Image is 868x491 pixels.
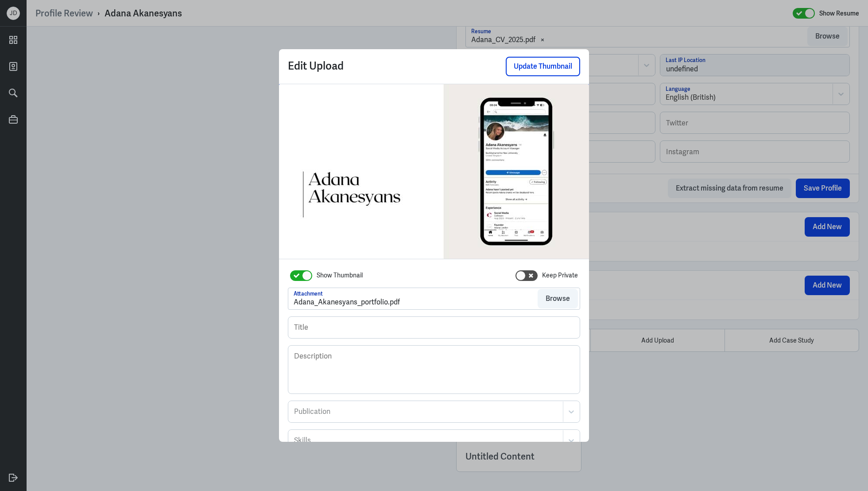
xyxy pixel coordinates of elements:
[506,57,580,76] button: Update Thumbnail
[288,317,580,338] input: Title
[288,57,434,76] p: Edit Upload
[317,271,363,280] label: Show Thumbnail
[294,297,400,308] div: Adana_Akanesyans_portfolio.pdf
[542,271,578,280] label: Keep Private
[279,84,589,259] img: Adana_Akanesyans_portfolio.jpg
[538,289,578,308] button: Browse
